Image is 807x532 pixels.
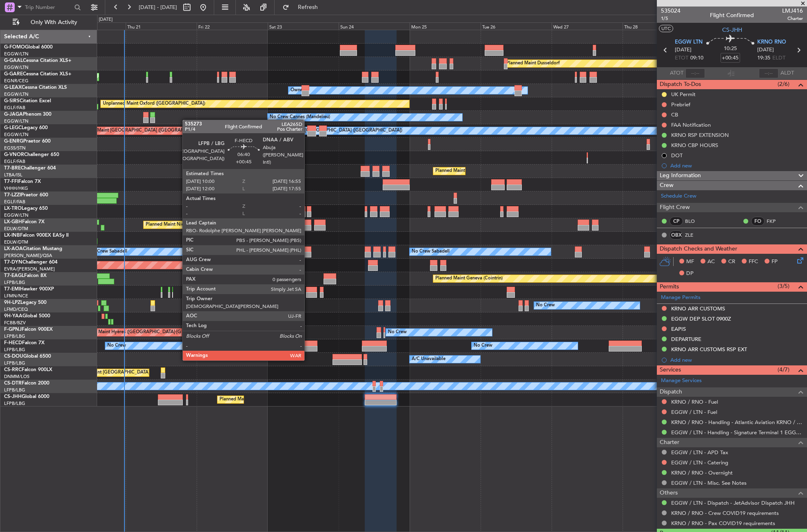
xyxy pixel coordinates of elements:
[4,347,25,353] a: LFPB/LBG
[197,22,268,30] div: Fri 22
[670,217,683,226] div: CP
[4,152,24,157] span: G-VNOR
[660,80,701,89] span: Dispatch To-Dos
[660,282,679,292] span: Permits
[4,226,28,232] a: EDLW/DTM
[778,365,789,374] span: (4/7)
[670,69,683,77] span: ATOT
[4,320,26,326] a: FCBB/BZV
[778,80,789,88] span: (2/6)
[4,300,20,305] span: 9H-LPZ
[86,326,224,339] div: AOG Maint Hyères ([GEOGRAPHIC_DATA]-[GEOGRAPHIC_DATA])
[270,111,330,123] div: No Crew Cannes (Mandelieu)
[4,374,29,380] a: DNMM/LOS
[72,367,200,379] div: Planned Maint [GEOGRAPHIC_DATA] ([GEOGRAPHIC_DATA])
[4,354,23,359] span: CS-DOU
[4,91,29,97] a: EGGW/LTN
[4,327,53,332] a: F-GPNJFalcon 900EX
[671,459,728,466] a: EGGW / LTN - Catering
[4,179,18,184] span: T7-FFI
[757,54,770,62] span: 19:35
[4,72,71,77] a: G-GARECessna Citation XLS+
[670,162,803,169] div: Add new
[670,356,803,363] div: Add new
[671,520,775,527] a: KRNO / RNO - Pax COVID19 requirements
[660,181,674,190] span: Crew
[4,341,44,345] a: F-HECDFalcon 7X
[435,273,503,285] div: Planned Maint Geneva (Cointrin)
[270,125,402,137] div: A/C Unavailable [GEOGRAPHIC_DATA] ([GEOGRAPHIC_DATA])
[659,25,673,32] button: UTC
[671,479,747,486] a: EGGW / LTN - Misc. See Notes
[506,57,560,70] div: Planned Maint Dusseldorf
[388,326,407,339] div: No Crew
[4,367,22,372] span: CS-RRC
[4,85,67,90] a: G-LEAXCessna Citation XLS
[4,99,20,103] span: G-SIRS
[4,45,53,50] a: G-FOMOGlobal 6000
[9,16,89,29] button: Only With Activity
[661,15,681,22] span: 1/5
[4,314,22,319] span: 9H-YAA
[671,499,795,506] a: EGGW / LTN - Dispatch - JetAdvisor Dispatch JHH
[4,239,28,245] a: EDLW/DTM
[660,488,678,498] span: Others
[671,91,696,98] div: UK Permit
[772,54,785,62] span: ELDT
[4,287,20,292] span: T7-EMI
[4,387,25,393] a: LFPB/LBG
[4,45,25,50] span: G-FOMO
[4,246,23,251] span: LX-AOA
[474,340,492,352] div: No Crew
[4,139,51,144] a: G-ENRGPraetor 600
[671,132,729,138] div: KRNO RSP EXTENSION
[481,22,552,30] div: Tue 26
[4,125,22,130] span: G-LEGC
[412,246,450,258] div: No Crew Sabadell
[686,270,694,278] span: DP
[126,22,197,30] div: Thu 21
[4,193,48,198] a: T7-LZZIPraetor 600
[412,353,446,365] div: A/C Unavailable
[671,101,690,108] div: Prebrief
[671,346,747,353] div: KRNO ARR CUSTOMS RSP EXT
[4,58,23,63] span: G-GAAL
[671,469,733,476] a: KRNO / RNO - Overnight
[4,260,58,265] a: T7-DYNChallenger 604
[4,381,49,386] a: CS-DTRFalcon 2000
[4,199,25,205] a: EGLF/FAB
[778,282,789,290] span: (3/5)
[660,244,737,254] span: Dispatch Checks and Weather
[722,26,742,34] span: CS-JHH
[660,365,681,375] span: Services
[268,22,339,30] div: Sat 23
[671,429,803,436] a: EGGW / LTN - Handling - Signature Terminal 1 EGGW / LTN
[4,212,29,218] a: EGGW/LTN
[757,38,786,46] span: KRNO RNO
[4,118,29,124] a: EGGW/LTN
[4,220,22,224] span: LX-GBH
[4,179,41,184] a: T7-FFIFalcon 7X
[671,315,731,322] div: EGGW DEP SLOT 0900Z
[710,11,754,20] div: Flight Confirmed
[99,16,113,23] div: [DATE]
[4,306,28,312] a: LFMD/CEQ
[661,192,696,200] a: Schedule Crew
[782,15,803,22] span: Charter
[410,22,481,30] div: Mon 25
[671,409,717,415] a: EGGW / LTN - Fuel
[4,273,47,278] a: T7-EAGLFalcon 8X
[107,340,126,352] div: No Crew
[146,219,237,231] div: Planned Maint Nice ([GEOGRAPHIC_DATA])
[219,394,348,406] div: Planned Maint [GEOGRAPHIC_DATA] ([GEOGRAPHIC_DATA])
[4,333,25,339] a: LFPB/LBG
[4,112,23,117] span: G-JAGA
[4,279,25,286] a: LFPB/LBG
[4,233,69,238] a: LX-INBFalcon 900EX EASy II
[4,314,50,319] a: 9H-YAAGlobal 5000
[4,300,47,305] a: 9H-LPZLegacy 500
[670,231,683,240] div: OBX
[685,218,703,225] a: BLO
[724,45,737,53] span: 10:25
[675,54,688,62] span: ETOT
